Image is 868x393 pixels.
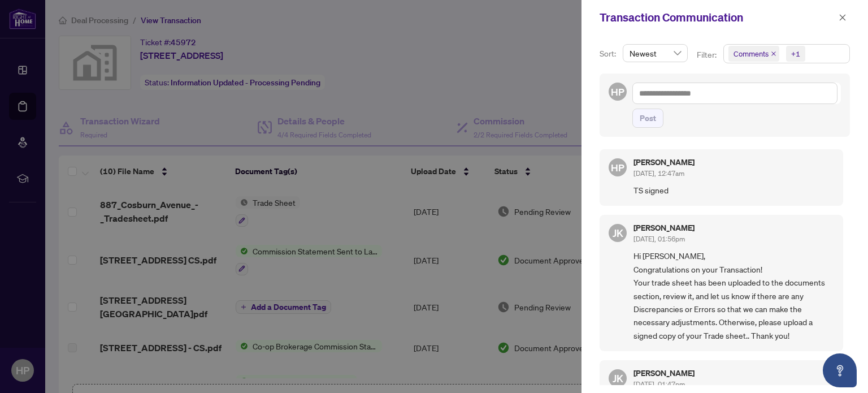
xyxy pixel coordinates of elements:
[791,48,800,59] div: +1
[728,46,779,62] span: Comments
[632,109,663,128] button: Post
[613,370,623,386] span: JK
[839,14,847,21] span: close
[823,353,857,387] button: Open asap
[600,47,618,60] p: Sort:
[611,159,624,175] span: HP
[600,9,835,26] div: Transaction Communication
[734,48,769,59] span: Comments
[633,235,685,243] span: [DATE], 01:56pm
[771,51,776,57] span: close
[630,45,681,62] span: Newest
[633,169,684,178] span: [DATE], 12:47am
[633,224,695,232] h5: [PERSON_NAME]
[633,369,695,377] h5: [PERSON_NAME]
[611,84,624,100] span: HP
[697,49,718,61] p: Filter:
[633,249,834,342] span: Hi [PERSON_NAME], Congratulations on your Transaction! Your trade sheet has been uploaded to the ...
[633,184,834,197] span: TS signed
[613,225,623,241] span: JK
[633,158,695,166] h5: [PERSON_NAME]
[633,380,685,388] span: [DATE], 01:47pm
